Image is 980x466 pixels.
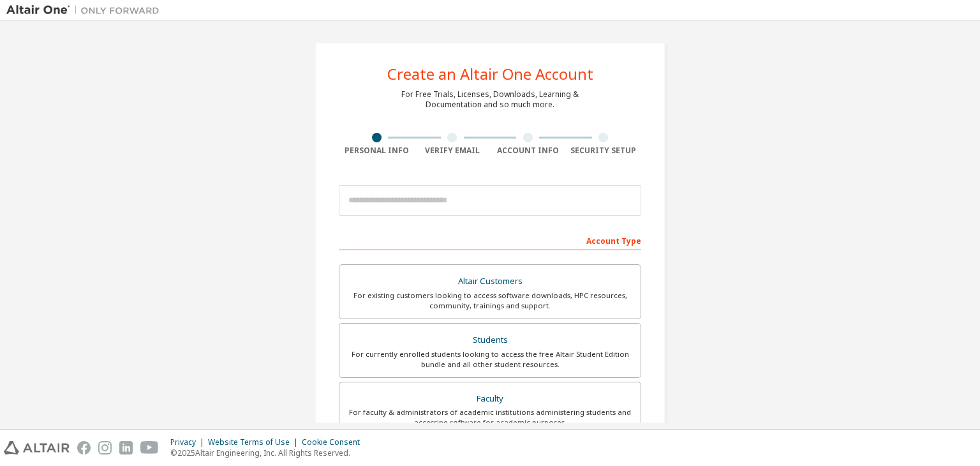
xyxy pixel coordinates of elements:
div: Students [347,331,633,349]
div: For existing customers looking to access software downloads, HPC resources, community, trainings ... [347,290,633,311]
img: youtube.svg [140,441,159,455]
img: instagram.svg [98,441,112,455]
div: Verify Email [415,146,491,156]
p: © 2025 Altair Engineering, Inc. All Rights Reserved. [170,447,367,458]
div: Website Terms of Use [208,437,302,447]
div: Faculty [347,390,633,408]
div: Account Info [490,146,566,156]
div: For Free Trials, Licenses, Downloads, Learning & Documentation and so much more. [401,89,579,110]
div: Cookie Consent [302,437,367,447]
div: Create an Altair One Account [387,66,593,82]
img: linkedin.svg [119,441,133,455]
div: Privacy [170,437,208,447]
div: Personal Info [339,146,415,156]
div: Account Type [339,230,641,250]
div: For currently enrolled students looking to access the free Altair Student Edition bundle and all ... [347,349,633,370]
div: For faculty & administrators of academic institutions administering students and accessing softwa... [347,407,633,428]
div: Security Setup [566,146,642,156]
img: altair_logo.svg [4,441,70,455]
div: Altair Customers [347,273,633,290]
img: facebook.svg [77,441,91,455]
img: Altair One [6,4,166,17]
